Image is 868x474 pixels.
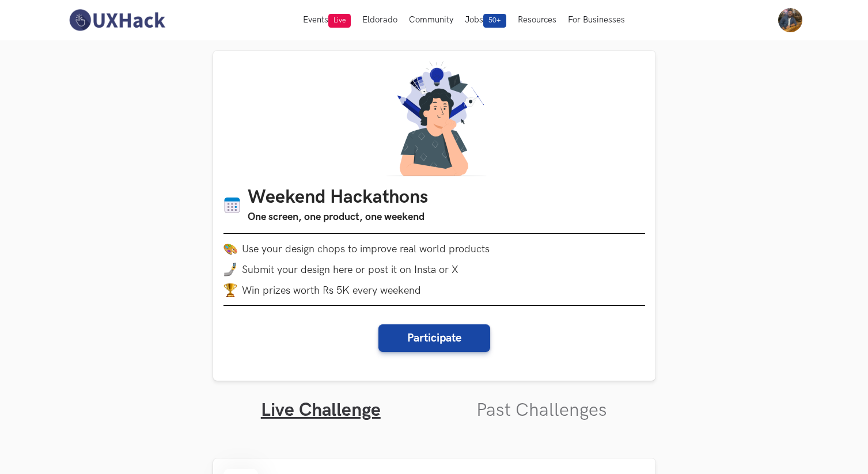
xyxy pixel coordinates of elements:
li: Use your design chops to improve real world products [223,242,645,256]
span: Submit your design here or post it on Insta or X [242,264,458,276]
h3: One screen, one product, one weekend [248,209,428,225]
img: UXHack-logo.png [66,8,168,32]
h1: Weekend Hackathons [248,187,428,209]
img: Calendar icon [223,196,241,214]
button: Participate [378,324,490,352]
a: Past Challenges [476,399,607,422]
ul: Tabs Interface [213,381,655,422]
span: 50+ [483,14,506,28]
a: Live Challenge [261,399,381,422]
img: mobile-in-hand.png [223,263,237,276]
li: Win prizes worth Rs 5K every weekend [223,283,645,297]
img: A designer thinking [379,61,490,176]
img: trophy.png [223,283,237,297]
img: Your profile pic [778,8,802,32]
img: palette.png [223,242,237,256]
span: Live [328,14,351,28]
